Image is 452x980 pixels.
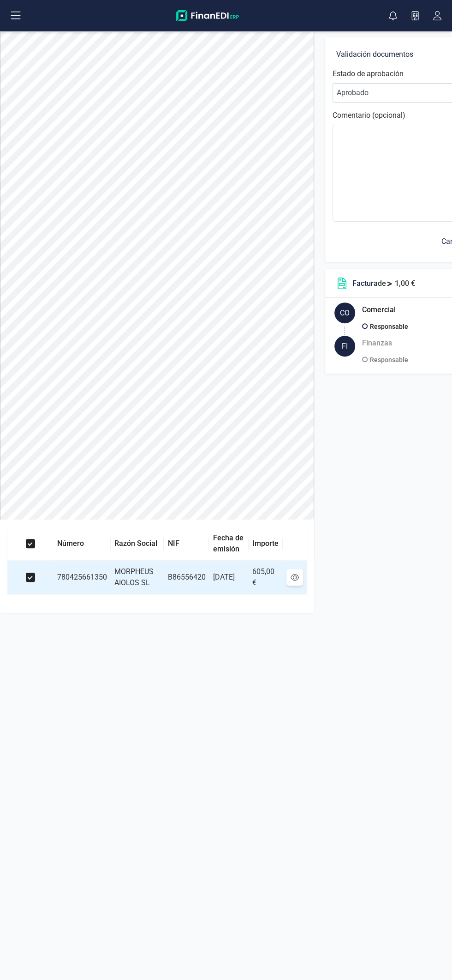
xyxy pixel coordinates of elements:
[111,527,164,561] th: Razón Social
[362,302,396,317] h5: Comercial
[352,278,415,289] p: de 1,00 €
[164,561,209,594] td: B86556420
[249,561,283,594] td: 605,00 €
[362,336,392,351] h5: Finanzas
[209,561,249,594] td: [DATE]
[164,527,209,561] th: NIF
[370,321,408,332] p: Responsable
[111,561,164,594] td: MORPHEUS AIOLOS SL
[334,302,355,323] div: CO
[334,336,355,357] div: FI
[209,527,249,561] th: Fecha de emisión
[352,279,378,288] span: Factura
[54,527,111,561] th: Número
[176,10,239,21] img: Logo Finanedi
[54,561,111,594] td: 780425661350
[370,354,408,365] p: Responsable
[333,68,404,79] label: Estado de aprobación
[333,110,405,121] label: Comentario (opcional)
[249,527,283,561] th: Importe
